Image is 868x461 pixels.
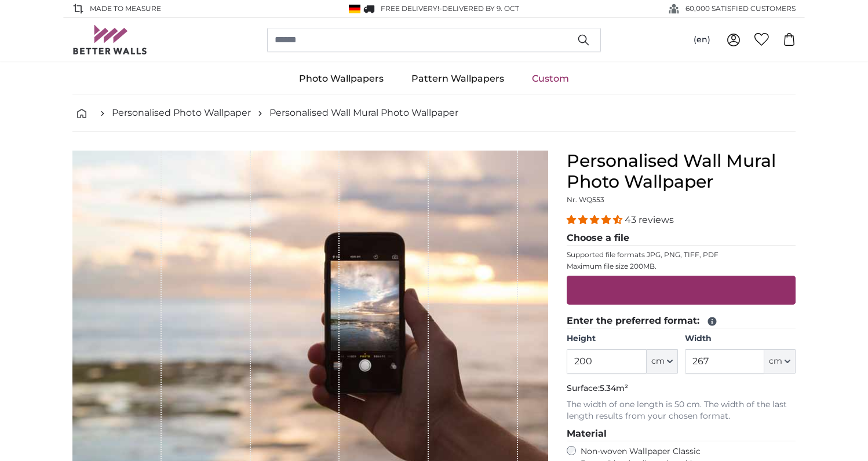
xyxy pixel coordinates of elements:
span: cm [769,356,782,367]
legend: Choose a file [567,231,796,246]
legend: Material [567,427,796,441]
span: cm [651,356,665,367]
p: Supported file formats JPG, PNG, TIFF, PDF [567,250,796,259]
img: Germany [349,5,360,13]
span: 4.40 stars [567,214,625,225]
span: 60,000 SATISFIED CUSTOMERS [685,3,796,14]
a: Personalised Photo Wallpaper [112,106,251,120]
a: Personalised Wall Mural Photo Wallpaper [269,106,458,120]
span: 43 reviews [625,214,674,225]
h1: Personalised Wall Mural Photo Wallpaper [567,151,796,192]
label: Height [567,333,677,345]
button: (en) [684,30,720,50]
span: FREE delivery! [381,4,439,13]
img: Betterwalls [72,25,148,54]
legend: Enter the preferred format: [567,314,796,328]
p: Surface: [567,383,796,394]
button: cm [764,349,796,374]
nav: breadcrumbs [72,94,796,132]
button: cm [647,349,678,374]
span: - [439,4,519,13]
span: 5.34m² [600,383,628,393]
span: Nr. WQ553 [567,195,604,204]
span: Delivered by 9. Oct [442,4,519,13]
label: Width [685,333,796,345]
p: Maximum file size 200MB. [567,262,796,271]
a: Pattern Wallpapers [397,64,518,94]
a: Custom [518,64,583,94]
p: The width of one length is 50 cm. The width of the last length results from your chosen format. [567,399,796,422]
a: Photo Wallpapers [285,64,397,94]
span: Made to Measure [90,3,161,14]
